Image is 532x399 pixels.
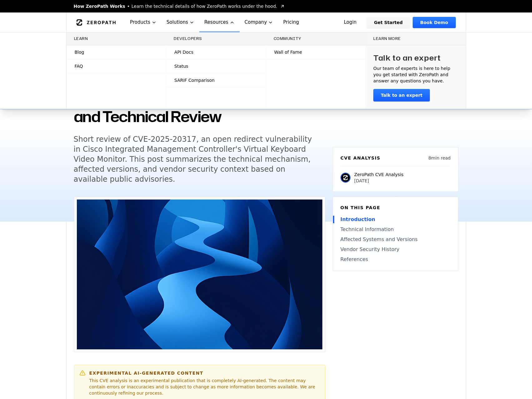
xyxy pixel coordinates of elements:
[89,370,320,376] h6: Experimental AI-Generated Content
[162,12,199,32] button: Solutions
[174,63,188,69] span: Status
[174,36,258,41] h3: Developers
[341,155,380,161] h6: CVE Analysis
[174,77,215,83] span: SARIF Comparison
[413,17,455,28] a: Book Demo
[266,45,366,59] a: Wall of Fame
[75,63,83,69] span: FAQ
[166,45,266,59] a: API Docs
[89,377,320,396] p: This CVE analysis is an experimental publication that is completely AI-generated. The content may...
[278,12,304,32] a: Pricing
[354,171,404,178] p: ZeroPath CVE Analysis
[341,236,450,243] a: Affected Systems and Versions
[373,65,458,84] p: Our team of experts is here to help you get started with ZeroPath and answer any questions you have.
[341,216,450,223] a: Introduction
[74,134,314,184] h5: Short review of CVE-2025-20317, an open redirect vulnerability in Cisco Integrated Management Con...
[240,12,278,32] button: Company
[336,17,364,28] a: Login
[366,17,410,28] a: Get Started
[66,12,466,32] nav: Global
[274,36,358,41] h3: Community
[75,49,84,55] span: Blog
[74,3,125,9] span: How ZeroPath Works
[166,73,266,87] a: SARIF Comparison
[341,226,450,233] a: Technical Information
[428,155,450,161] p: 8 min read
[341,173,351,183] img: ZeroPath CVE Analysis
[166,59,266,73] a: Status
[373,36,458,41] h3: Learn more
[341,204,450,211] h6: On this page
[199,12,240,32] button: Resources
[174,49,193,55] span: API Docs
[274,49,302,55] span: Wall of Fame
[341,246,450,253] a: Vendor Security History
[354,178,404,184] p: [DATE]
[67,45,166,59] a: Blog
[74,3,285,9] a: How ZeroPath WorksLearn the technical details of how ZeroPath works under the hood.
[77,199,322,349] img: Cisco IMC vKVM Open Redirect (CVE-2025-20317): Brief Summary and Technical Review
[67,59,166,73] a: FAQ
[74,36,159,41] h3: Learn
[125,12,162,32] button: Products
[341,256,450,263] a: References
[373,53,441,63] h3: Talk to an expert
[373,89,430,101] a: Talk to an expert
[132,3,277,9] span: Learn the technical details of how ZeroPath works under the hood.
